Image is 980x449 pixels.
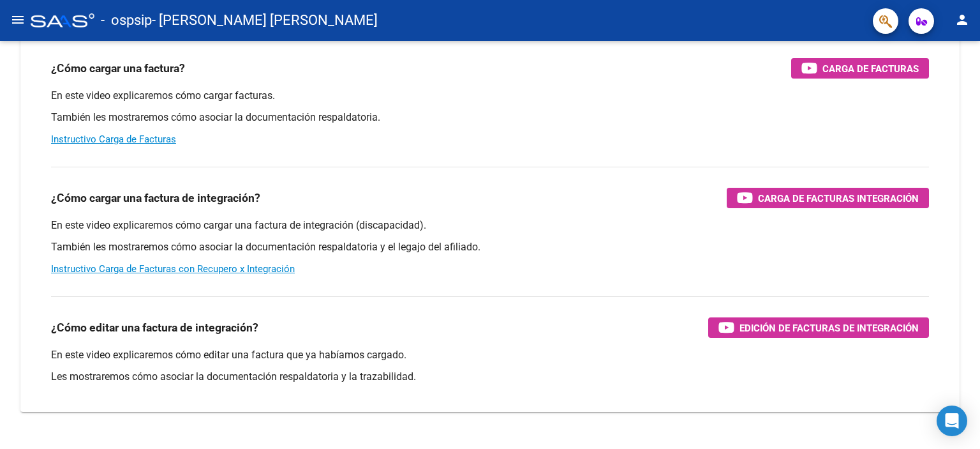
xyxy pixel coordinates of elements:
button: Edición de Facturas de integración [708,317,929,338]
button: Carga de Facturas Integración [727,188,929,208]
mat-icon: person [954,12,970,27]
h3: ¿Cómo cargar una factura? [51,59,185,77]
span: Carga de Facturas [822,61,919,77]
p: Les mostraremos cómo asociar la documentación respaldatoria y la trazabilidad. [51,370,929,384]
p: En este video explicaremos cómo cargar facturas. [51,89,929,103]
button: Carga de Facturas [791,58,929,79]
p: También les mostraremos cómo asociar la documentación respaldatoria y el legajo del afiliado. [51,240,929,254]
p: En este video explicaremos cómo editar una factura que ya habíamos cargado. [51,348,929,362]
a: Instructivo Carga de Facturas [51,133,176,145]
span: Edición de Facturas de integración [739,320,919,336]
h3: ¿Cómo editar una factura de integración? [51,319,258,337]
p: En este video explicaremos cómo cargar una factura de integración (discapacidad). [51,218,929,232]
span: Carga de Facturas Integración [758,190,919,206]
a: Instructivo Carga de Facturas con Recupero x Integración [51,263,295,275]
p: También les mostraremos cómo asociar la documentación respaldatoria. [51,110,929,125]
div: Open Intercom Messenger [937,406,967,436]
h3: ¿Cómo cargar una factura de integración? [51,189,260,207]
span: - [PERSON_NAME] [PERSON_NAME] [152,6,378,34]
mat-icon: menu [10,12,26,27]
span: - ospsip [101,6,152,34]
